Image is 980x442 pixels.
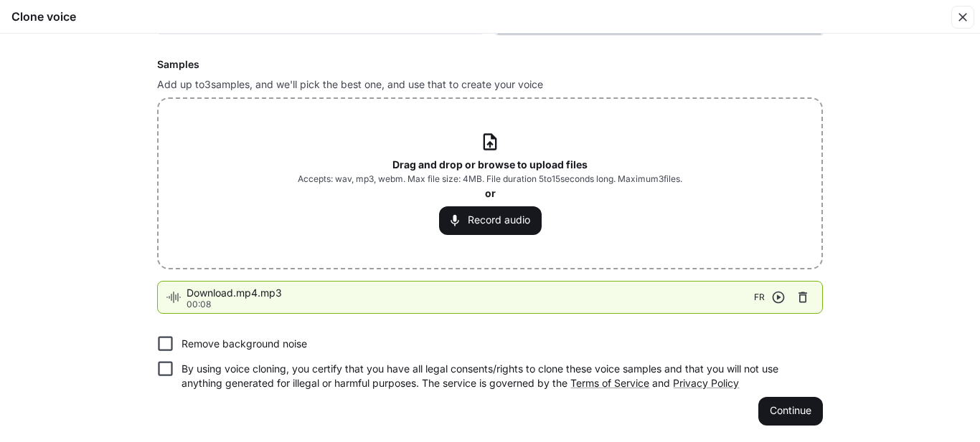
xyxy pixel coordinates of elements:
[11,9,76,24] h5: Clone voice
[187,300,754,309] p: 00:08
[182,337,307,351] p: Remove background noise
[157,77,823,92] p: Add up to 3 samples, and we'll pick the best one, and use that to create your voice
[754,290,765,304] span: FR
[298,172,682,186] span: Accepts: wav, mp3, webm. Max file size: 4MB. File duration 5 to 15 seconds long. Maximum 3 files.
[392,158,588,170] b: Drag and drop or browse to upload files
[758,397,823,426] button: Continue
[157,57,823,72] h6: Samples
[570,377,649,389] a: Terms of Service
[439,206,542,235] button: Record audio
[187,286,754,300] span: Download.mp4.mp3
[485,187,496,199] b: or
[182,362,811,390] p: By using voice cloning, you certify that you have all legal consents/rights to clone these voice ...
[673,377,739,389] a: Privacy Policy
